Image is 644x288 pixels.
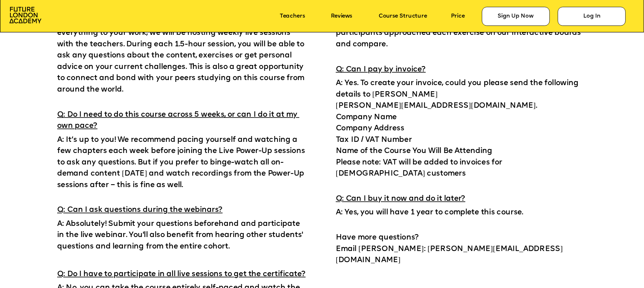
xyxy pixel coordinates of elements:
[336,209,523,217] span: A: Yes, you will have 1 year to complete this course.
[57,270,306,278] span: Q: Do I have to participate in all live sessions to get the certificate?
[336,80,580,178] span: A: Yes. To create your invoice, could you please send the following details to [PERSON_NAME] [PER...
[336,234,563,264] span: Have more questions? Email [PERSON_NAME]: [PERSON_NAME][EMAIL_ADDRESS][DOMAIN_NAME]
[57,18,306,93] span: A: To help your learning process and make sure you can apply everything to your work, we will be ...
[57,206,223,214] span: Q: Can I ask questions during the webinars?
[57,220,305,250] span: A: Absolutely! Submit your questions beforehand and participate in the live webinar. You'll also ...
[57,111,299,130] span: Q: Do I need to do this course across 5 weeks, or can I do it at my own pace?
[451,13,465,19] a: Price
[336,66,426,73] span: Q: Can I pay by invoice?
[331,13,352,19] a: Reviews
[336,195,465,203] span: Q: Can I buy it now and do it later?
[280,13,305,19] a: Teachers
[379,13,427,19] a: Course Structure
[9,7,41,23] img: image-aac980e9-41de-4c2d-a048-f29dd30a0068.png
[57,136,307,189] span: A: It’s up to you! We recommend pacing yourself and watching a few chapters each week before join...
